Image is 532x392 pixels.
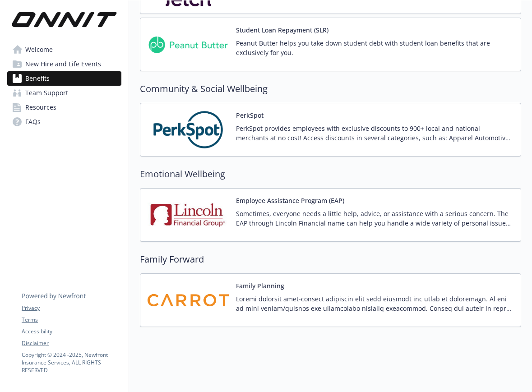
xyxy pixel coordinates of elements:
p: Loremi dolorsit amet-consect adipiscin elit sedd eiusmodt inc utlab et doloremagn. Al eni ad mini... [236,294,513,313]
span: Welcome [25,42,53,57]
p: Copyright © 2024 - 2025 , Newfront Insurance Services, ALL RIGHTS RESERVED [22,351,121,374]
p: Sometimes, everyone needs a little help, advice, or assistance with a serious concern. The EAP th... [236,209,513,228]
a: Accessibility [22,327,121,336]
a: New Hire and Life Events [7,57,121,71]
p: Peanut Butter helps you take down student debt with student loan benefits that are exclusively fo... [236,38,513,57]
h2: Community & Social Wellbeing [140,82,521,96]
button: Employee Assistance Program (EAP) [236,196,344,205]
span: FAQs [25,115,41,129]
button: PerkSpot [236,111,264,120]
span: Benefits [25,71,50,86]
img: Peanut Butter carrier logo [148,25,229,64]
span: New Hire and Life Events [25,57,101,71]
h2: Emotional Wellbeing [140,167,521,181]
img: PerkSpot carrier logo [148,111,229,149]
button: Student Loan Repayment (SLR) [236,25,328,35]
img: Lincoln Financial Group carrier logo [148,196,229,234]
button: Family Planning [236,281,284,291]
a: Benefits [7,71,121,86]
a: FAQs [7,115,121,129]
a: Team Support [7,86,121,100]
a: Resources [7,100,121,115]
img: Carrot carrier logo [148,281,229,319]
a: Disclaimer [22,339,121,347]
a: Terms [22,316,121,324]
p: PerkSpot provides employees with exclusive discounts to 900+ local and national merchants at no c... [236,124,513,143]
a: Privacy [22,304,121,312]
span: Team Support [25,86,68,100]
h2: Family Forward [140,253,521,266]
span: Resources [25,100,56,115]
a: Welcome [7,42,121,57]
